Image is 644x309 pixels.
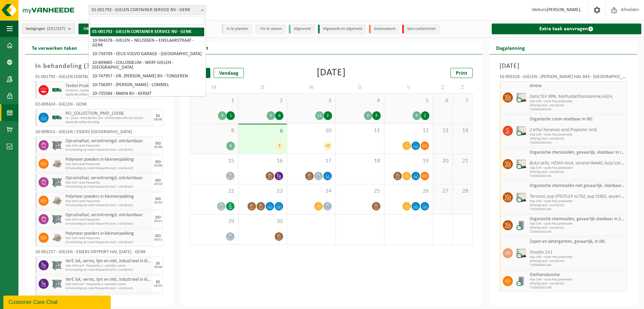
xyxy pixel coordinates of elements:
iframe: chat widget [3,294,112,309]
span: T250002601194 [530,141,625,145]
div: 11 [315,111,324,120]
span: Polymeer poeders in kleinverpakking [65,231,151,236]
button: OK [78,24,94,34]
span: Omwisseling op vaste frequentie (excl. voorrijkost) [65,268,151,272]
td: W [287,81,336,93]
span: IN - SAAS - PMD BEDRIJVEN - CONTAINER SERVICE GIELEN [65,116,151,120]
div: 25/09 [154,164,162,167]
span: Opruimafval, verontreinigd, ontvlambaar [65,176,151,181]
span: 9 [242,128,283,135]
span: Afhaling (excl. voorrijkost) [530,203,625,207]
h2: Dagplanning [489,41,532,54]
span: 22 [194,188,235,195]
span: 23 [242,188,283,195]
li: 10-944378 - GIELEN – NELISSSEN – EIKELAARSTRAAT - GENK [90,36,204,50]
button: Vestigingen(257/257) [22,24,74,34]
span: Print [456,71,467,76]
span: Omwisseling op vaste frequentie (excl. voorrijkost) [65,148,151,152]
img: PB-AP-0800-MET-02-01 [52,177,62,187]
span: T250002601194 [530,207,625,211]
div: DI [156,262,160,266]
h3: [DATE] [499,61,627,71]
span: Polymeer poeders in kleinverpakking [65,157,151,162]
div: 2 [421,111,429,120]
span: 25 [339,188,381,195]
img: PB-AP-0800-MET-02-01 [52,279,62,289]
span: KGA Colli vaste frequentie [65,218,151,222]
div: 14/10 [154,284,162,287]
span: 32 [86,63,94,70]
span: KGA Colli/verf - frequentie 2- wekelijks wissel [65,264,151,268]
td: D [238,81,287,93]
li: Afgewerkt en afgemeld [318,25,366,34]
span: 8 [194,127,235,134]
span: 4 [339,97,381,105]
div: DI [156,114,160,118]
div: DO [155,216,161,220]
h2: Te verwerken taken [25,41,84,54]
span: Afhaling (excl. voorrijkost) [530,259,625,263]
img: PB-IC-CU [516,248,526,258]
div: 9 [275,142,283,150]
span: Diethanolamine [530,272,625,278]
span: KGA Colli - vaste freq spoelwater [530,100,625,104]
count: (257/257) [47,27,65,31]
span: Vestigingen [25,24,65,34]
img: LP-LD-00200-CU [516,276,526,286]
div: 6 [364,111,372,120]
span: Amine [530,83,625,89]
img: LP-LD-00200-CU [516,220,526,230]
li: 10-735584 - FAWIN BV - KERMT [90,89,204,98]
span: 1 [194,97,235,105]
span: KGA Colli - vaste freq spoelwater [530,133,625,137]
span: Opruimafval, verontreinigd, ontvlambaar [65,139,151,144]
div: 3 [372,111,381,120]
span: PCI_COLLECTION_PMD_LOOSE [65,111,151,116]
i: Deta,TEA 99%, Methyldiethanolamine,AEEA, [530,94,613,99]
div: 10 [324,142,332,150]
strong: [PERSON_NAME]. [547,7,582,12]
span: 10 [290,127,332,134]
i: Butyl cello, HEMA nova, Voranol Ra440, butyl carbito, pevale [530,161,643,166]
div: 20/11 [154,238,162,241]
span: 11 [339,127,381,134]
div: 1 [226,111,235,120]
td: D [336,81,384,93]
li: Non-conformiteit [402,25,439,34]
span: Organische chemicaliën niet gevaarlijk, vloeibaar in IBC [530,183,625,189]
span: 27 [436,188,449,195]
span: Afhaling (excl. voorrijkost) [530,137,625,141]
span: Organische chemicaliën, gevaarlijk vloeibaar in 200l [530,217,625,222]
h3: In behandeling ( ) [35,61,163,71]
span: T250002601194 [530,286,625,290]
span: T250002601194 [530,230,625,234]
div: 25/09 [154,146,162,149]
span: T250002601194 [530,263,625,267]
span: 24 [290,188,332,195]
img: PB-IC-CU [516,192,526,202]
div: 09/09 [154,118,162,121]
div: DO [155,160,161,164]
img: LP-PA-00000-WDN-11 [52,159,62,169]
div: DO [155,197,161,201]
img: PB-IC-CU [516,92,526,103]
div: 4 [413,111,421,120]
span: 19 [388,157,429,165]
span: 15 [194,157,235,165]
div: 10-903328 - GIELEN - [PERSON_NAME] HAL 843 - [GEOGRAPHIC_DATA] [499,75,627,81]
span: 7 [456,97,469,105]
span: KGA Colli - vaste freq spoelwater [530,278,625,282]
span: Afhaling (excl. voorrijkost) [530,226,625,230]
div: 10-961257 - GIELEN - ESSERS DRYPORT HAL [DATE] - GENK [35,250,163,257]
i: Tercarol, pup SPECFLEX nc702, pup t5902, spuien gaswasser, [530,194,642,199]
img: LP-PA-00000-WDN-11 [52,233,62,243]
span: 29 [194,218,235,225]
span: Omwisseling op vaste frequentie (excl. voorrijkost) [65,203,151,207]
span: 01-001792 - GIELEN CONTAINER SERVICE NV - GENK [89,5,206,15]
li: Uit te voeren [255,25,285,34]
span: 16 [242,157,283,165]
span: T250002601194 [530,174,625,178]
span: KGA Colli vaste frequentie [65,236,151,240]
span: 01-001792 - GIELEN CONTAINER SERVICE NV - GENK [89,5,206,15]
div: 23/10 [154,183,162,186]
